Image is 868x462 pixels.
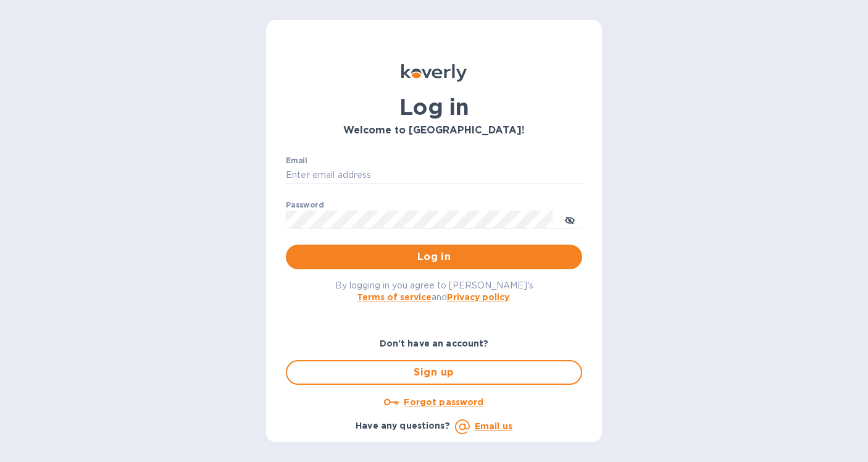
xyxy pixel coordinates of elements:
[357,292,432,302] a: Terms of service
[286,201,323,209] label: Password
[286,245,582,269] button: Log in
[404,397,483,407] u: Forgot password
[447,292,509,302] a: Privacy policy
[356,421,450,430] b: Have any questions?
[380,338,489,348] b: Don't have an account?
[557,207,582,232] button: toggle password visibility
[286,125,582,136] h3: Welcome to [GEOGRAPHIC_DATA]!
[475,421,512,431] a: Email us
[297,365,571,380] span: Sign up
[286,166,582,185] input: Enter email address
[286,94,582,120] h1: Log in
[401,64,467,82] img: Koverly
[296,250,572,264] span: Log in
[286,360,582,385] button: Sign up
[335,280,533,302] span: By logging in you agree to [PERSON_NAME]'s and .
[286,157,307,164] label: Email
